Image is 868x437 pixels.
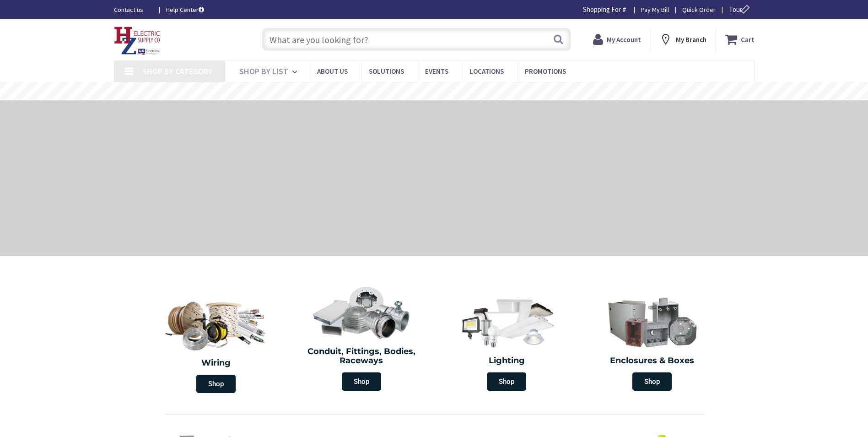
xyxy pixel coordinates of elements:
[317,67,348,76] span: About Us
[586,356,718,366] h2: Enclosures & Boxes
[525,67,566,76] span: Promotions
[632,372,672,391] span: Shop
[729,5,752,14] span: Tour
[607,35,641,44] strong: My Account
[291,281,432,395] a: Conduit, Fittings, Bodies, Raceways Shop
[582,290,722,395] a: Enclosures & Boxes Shop
[342,372,381,391] span: Shop
[622,5,626,14] strong: #
[262,28,571,51] input: What are you looking for?
[441,356,573,366] h2: Lighting
[469,67,504,76] span: Locations
[487,372,526,391] span: Shop
[659,31,706,48] div: My Branch
[641,5,669,14] a: Pay My Bill
[144,290,289,398] a: Wiring Shop
[593,31,641,48] a: My Account
[682,5,716,14] a: Quick Order
[437,290,577,395] a: Lighting Shop
[583,5,621,14] span: Shopping For
[296,347,427,366] h2: Conduit, Fittings, Bodies, Raceways
[741,31,755,48] strong: Cart
[239,66,288,76] span: Shop By List
[725,31,755,48] a: Cart
[369,67,404,76] span: Solutions
[166,5,204,14] a: Help Center
[114,5,151,14] a: Contact us
[425,67,448,76] span: Events
[114,27,161,55] img: HZ Electric Supply
[676,35,706,44] strong: My Branch
[148,359,285,368] h2: Wiring
[196,375,236,393] span: Shop
[142,66,212,76] span: Shop By Category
